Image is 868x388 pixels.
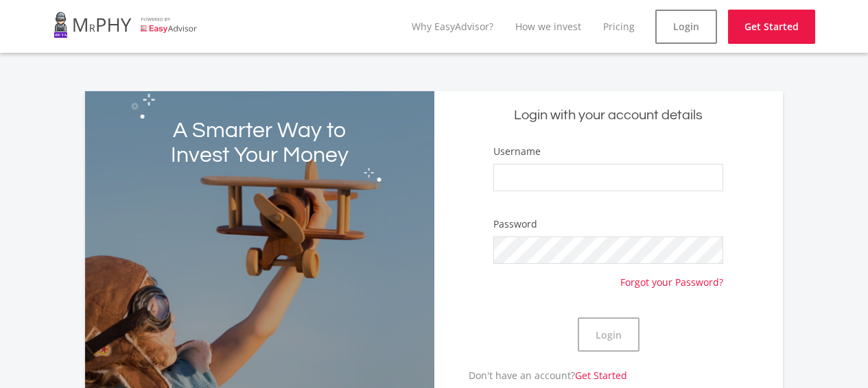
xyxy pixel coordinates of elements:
[578,317,640,352] button: Login
[412,20,493,33] a: Why EasyAdvisor?
[515,20,581,33] a: How we invest
[575,369,627,382] a: Get Started
[620,264,723,289] a: Forgot your Password?
[728,10,815,44] a: Get Started
[493,217,537,231] label: Password
[655,10,717,44] a: Login
[603,20,635,33] a: Pricing
[493,145,541,158] label: Username
[445,106,773,125] h5: Login with your account details
[434,368,627,383] p: Don't have an account?
[155,119,364,168] h2: A Smarter Way to Invest Your Money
